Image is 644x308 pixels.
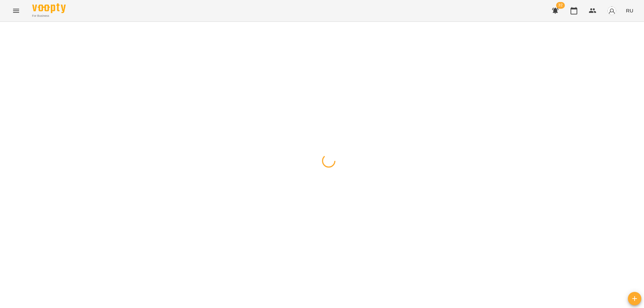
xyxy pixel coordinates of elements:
[32,3,66,13] img: Voopty Logo
[556,2,565,9] span: 32
[623,4,636,17] button: RU
[32,14,66,18] span: For Business
[8,3,24,19] button: Menu
[607,6,616,15] img: avatar_s.png
[626,7,633,14] span: RU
